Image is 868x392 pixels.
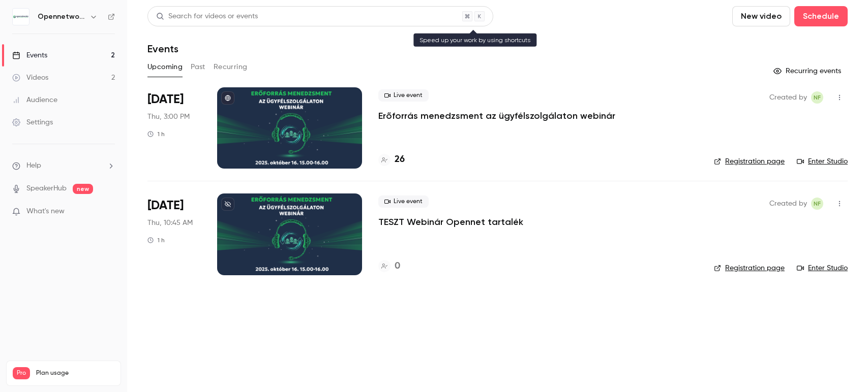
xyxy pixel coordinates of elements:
iframe: Noticeable Trigger [103,207,115,216]
div: Videos [12,73,48,83]
button: Past [191,59,205,75]
a: 26 [378,153,405,167]
span: Created by [769,198,807,210]
a: Enter Studio [797,156,848,167]
span: Thu, 3:00 PM [147,112,190,122]
img: Opennetworks Kft. [13,9,29,25]
div: Events [12,50,47,60]
div: Oct 30 Thu, 10:45 AM (Europe/Budapest) [147,193,201,275]
span: Nóra Faragó [811,198,823,210]
button: Schedule [794,6,848,26]
a: 0 [378,259,400,273]
span: Pro [13,367,30,379]
li: help-dropdown-opener [12,160,115,171]
a: Enter Studio [797,263,848,273]
a: Registration page [714,156,785,167]
span: Created by [769,91,807,104]
a: Erőforrás menedzsment az ügyfélszolgálaton webinár [378,110,615,122]
span: [DATE] [147,91,184,108]
button: New video [732,6,790,26]
button: Recurring events [769,63,848,79]
div: 1 h [147,236,165,244]
button: Upcoming [147,59,183,75]
h6: Opennetworks Kft. [38,12,85,22]
div: Settings [12,117,53,127]
h4: 26 [395,153,405,167]
span: NF [814,91,821,104]
span: Live event [378,89,429,102]
div: Oct 16 Thu, 3:00 PM (Europe/Budapest) [147,87,201,169]
span: new [73,184,93,194]
h1: Events [147,43,178,55]
span: NF [814,198,821,210]
span: What's new [26,206,65,217]
span: Plan usage [36,369,114,377]
button: Recurring [214,59,248,75]
h4: 0 [395,259,400,273]
span: Thu, 10:45 AM [147,218,193,228]
div: Audience [12,95,57,105]
a: Registration page [714,263,785,273]
span: Help [26,160,41,171]
a: TESZT Webinár Opennet tartalék [378,216,523,228]
div: 1 h [147,130,165,138]
a: SpeakerHub [26,183,67,194]
span: [DATE] [147,198,184,214]
span: Nóra Faragó [811,91,823,104]
span: Live event [378,195,429,208]
div: Search for videos or events [156,11,258,22]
